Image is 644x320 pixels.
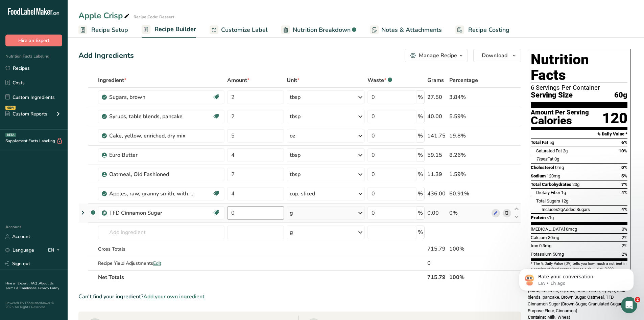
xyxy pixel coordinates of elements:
[5,281,29,286] a: Hire an Expert .
[536,156,553,162] span: Fat
[5,281,54,291] a: About Us .
[427,93,447,101] div: 27.50
[449,132,489,140] div: 19.8%
[619,148,627,153] span: 10%
[419,51,457,60] div: Manage Recipe
[98,226,224,239] input: Add Ingredient
[531,182,571,187] span: Total Carbohydrates
[427,259,447,267] div: 0
[5,35,62,46] button: Hire an Expert
[102,211,107,216] img: Sub Recipe
[547,315,570,320] span: Milk, Wheat
[449,190,489,198] div: 60.91%
[536,190,560,195] span: Dietary Fiber
[536,198,560,204] span: Total Sugars
[78,50,134,61] div: Add Ingredients
[290,151,301,159] div: tbsp
[473,49,521,62] button: Download
[97,270,426,284] th: Net Totals
[621,140,627,145] span: 6%
[109,170,194,178] div: Oatmeal, Old Fashioned
[561,190,566,195] span: 1g
[134,14,174,20] div: Recipe Code: Dessert
[531,235,547,240] span: Calcium
[290,228,293,236] div: g
[290,132,295,140] div: oz
[5,106,16,110] div: NEW
[531,84,627,91] div: 6 Servings Per Container
[536,156,547,162] i: Trans
[78,9,131,22] div: Apple Crisp
[426,270,448,284] th: 715.79
[290,209,293,217] div: g
[531,140,548,145] span: Total Fat
[5,244,34,256] a: Language
[621,207,627,212] span: 4%
[109,112,194,121] div: Syrups, table blends, pancake
[549,140,554,145] span: 5g
[227,76,249,84] span: Amount
[78,293,521,301] div: Can't find your ingredient?
[290,170,301,178] div: tbsp
[621,297,637,313] iframe: Intercom live chat
[528,281,629,313] span: Granny [PERSON_NAME] Apples, Cake, yellow, enriched, dry mix, Butter Blend, Syrups, table blends,...
[531,165,554,170] span: Cholesterol
[566,227,577,232] span: 0mcg
[553,252,564,257] span: 50mg
[449,245,489,253] div: 100%
[427,76,444,84] span: Grams
[290,112,301,121] div: tbsp
[531,130,627,138] section: % Daily Value *
[528,315,546,320] span: Contains:
[561,198,568,204] span: 12g
[536,148,562,153] span: Saturated Fat
[531,243,538,248] span: Iron
[287,76,300,84] span: Unit
[531,91,573,100] span: Serving Size
[449,112,489,121] div: 5.59%
[109,151,194,159] div: Euro Butter
[5,110,47,118] div: Custom Reports
[427,170,447,178] div: 11.39
[427,112,447,121] div: 40.00
[555,165,564,170] span: 0mg
[449,151,489,159] div: 8.26%
[210,22,268,38] a: Customize Label
[448,270,490,284] th: 100%
[221,25,268,35] span: Customize Label
[449,209,489,217] div: 0%
[370,22,442,38] a: Notes & Attachments
[154,25,196,34] span: Recipe Builder
[554,156,559,162] span: 0g
[142,22,196,38] a: Recipe Builder
[531,227,565,232] span: [MEDICAL_DATA]
[449,93,489,101] div: 3.84%
[563,148,568,153] span: 2g
[98,246,224,253] div: Gross Totals
[38,286,59,291] a: Privacy Policy
[539,243,551,248] span: 0.3mg
[531,215,546,220] span: Protein
[531,109,589,116] div: Amount Per Serving
[290,190,315,198] div: cup, sliced
[109,190,194,198] div: Apples, raw, granny smith, with skin (Includes foods for USDA's Food Distribution Program)
[91,25,128,35] span: Recipe Setup
[482,51,507,60] span: Download
[5,301,62,309] div: Powered By FoodLabelMaker © 2025 All Rights Reserved
[622,227,627,232] span: 0%
[98,76,126,84] span: Ingredient
[531,116,589,126] div: Calories
[427,151,447,159] div: 59.15
[109,132,194,140] div: Cake, yellow, enriched, dry mix
[572,182,579,187] span: 20g
[621,182,627,187] span: 7%
[455,22,509,38] a: Recipe Costing
[109,93,194,101] div: Sugars, brown
[548,235,559,240] span: 30mg
[468,25,509,35] span: Recipe Costing
[381,25,442,35] span: Notes & Attachments
[622,252,627,257] span: 2%
[621,173,627,178] span: 5%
